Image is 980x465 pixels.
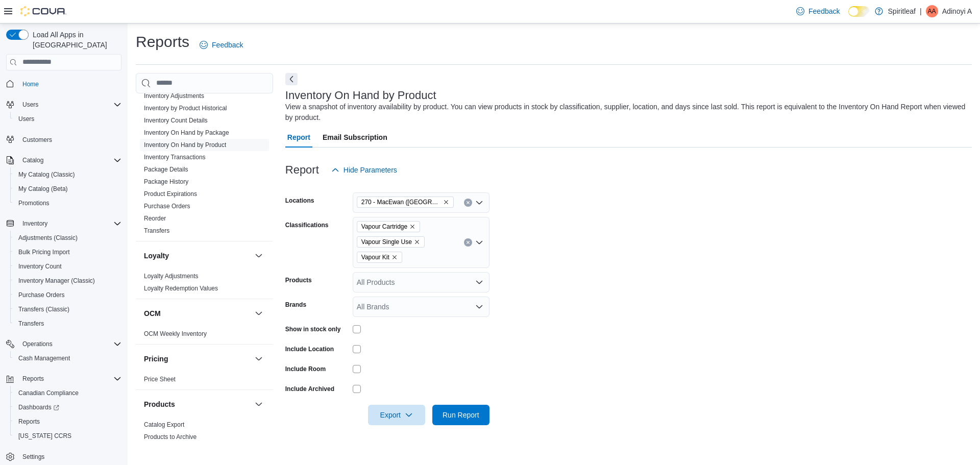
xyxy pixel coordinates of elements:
[357,236,425,248] span: Vapour Single Use
[22,375,44,383] span: Reports
[144,376,176,383] a: Price Sheet
[10,400,126,414] a: Dashboards
[357,252,402,263] span: Vapour Kit
[22,219,47,228] span: Inventory
[18,133,121,146] span: Customers
[144,354,168,364] h3: Pricing
[144,178,188,186] span: Package History
[144,308,251,319] button: OCM
[18,418,40,426] span: Reports
[29,30,121,50] span: Load All Apps in [GEOGRAPHIC_DATA]
[344,165,397,175] span: Hide Parameters
[14,401,63,413] a: Dashboards
[144,129,229,136] a: Inventory On Hand by Package
[285,197,314,205] label: Locations
[22,136,52,144] span: Customers
[285,164,319,176] h3: Report
[18,248,70,256] span: Bulk Pricing Import
[2,372,126,386] button: Reports
[18,338,121,350] span: Operations
[14,415,121,428] span: Reports
[323,127,387,148] span: Email Subscription
[144,190,197,198] a: Product Expirations
[432,405,489,425] button: Run Report
[144,308,161,319] h3: OCM
[368,405,425,425] button: Export
[920,5,922,17] p: |
[18,389,79,397] span: Canadian Compliance
[144,433,197,441] span: Products to Archive
[18,154,47,166] button: Catalog
[14,387,121,399] span: Canadian Compliance
[144,273,199,280] a: Loyalty Adjustments
[10,182,126,196] button: My Catalog (Beta)
[22,453,44,461] span: Settings
[414,239,420,245] button: Remove Vapour Single Use from selection in this group
[253,307,265,320] button: OCM
[144,202,190,210] span: Purchase Orders
[18,170,75,179] span: My Catalog (Classic)
[14,387,83,399] a: Canadian Compliance
[144,375,176,383] span: Price Sheet
[18,373,121,385] span: Reports
[285,102,967,123] div: View a snapshot of inventory availability by product. You can view products in stock by classific...
[14,275,121,287] span: Inventory Manager (Classic)
[136,419,273,447] div: Products
[14,168,79,181] a: My Catalog (Classic)
[195,35,247,55] a: Feedback
[808,6,840,16] span: Feedback
[144,284,218,292] span: Loyalty Redemption Values
[136,270,273,299] div: Loyalty
[253,353,265,365] button: Pricing
[18,305,69,313] span: Transfers (Classic)
[144,399,251,409] button: Products
[14,303,73,315] a: Transfers (Classic)
[18,338,57,350] button: Operations
[10,112,126,126] button: Users
[14,246,121,258] span: Bulk Pricing Import
[144,141,226,149] a: Inventory On Hand by Product
[285,365,326,373] label: Include Room
[144,104,227,112] span: Inventory by Product Historical
[14,430,121,442] span: Washington CCRS
[18,234,78,242] span: Adjustments (Classic)
[18,134,56,146] a: Customers
[144,251,169,261] h3: Loyalty
[2,77,126,91] button: Home
[942,5,972,17] p: Adinoyi A
[928,5,936,17] span: AA
[14,352,121,364] span: Cash Management
[18,99,42,111] button: Users
[18,78,121,90] span: Home
[136,373,273,389] div: Pricing
[14,401,121,413] span: Dashboards
[14,260,121,273] span: Inventory Count
[14,232,82,244] a: Adjustments (Classic)
[18,78,43,90] a: Home
[14,352,74,364] a: Cash Management
[14,246,74,258] a: Bulk Pricing Import
[14,430,76,442] a: [US_STATE] CCRS
[464,199,472,207] button: Clear input
[14,289,121,301] span: Purchase Orders
[361,197,441,207] span: 270 - MacEwan ([GEOGRAPHIC_DATA])
[475,278,483,286] button: Open list of options
[14,168,121,181] span: My Catalog (Classic)
[22,340,53,348] span: Operations
[14,113,38,125] a: Users
[10,259,126,274] button: Inventory Count
[144,92,204,100] a: Inventory Adjustments
[14,317,121,330] span: Transfers
[327,160,401,180] button: Hide Parameters
[144,214,166,223] span: Reorder
[10,414,126,429] button: Reports
[144,421,184,429] span: Catalog Export
[144,141,226,149] span: Inventory On Hand by Product
[10,302,126,316] button: Transfers (Classic)
[18,432,71,440] span: [US_STATE] CCRS
[285,276,312,284] label: Products
[848,6,870,17] input: Dark Mode
[144,154,206,161] a: Inventory Transactions
[14,197,121,209] span: Promotions
[253,250,265,262] button: Loyalty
